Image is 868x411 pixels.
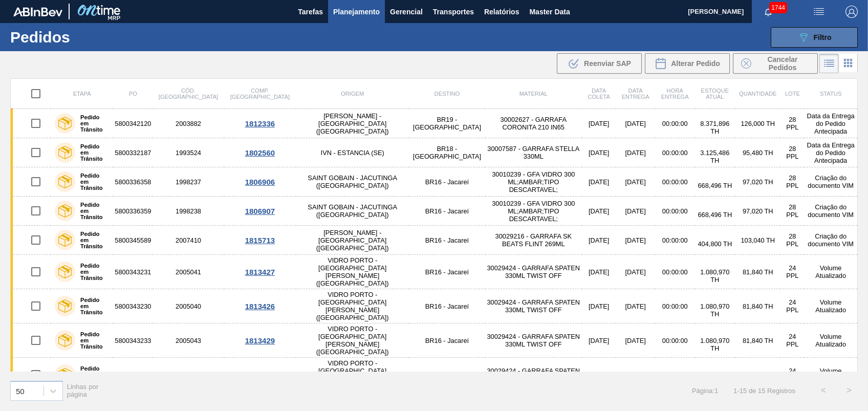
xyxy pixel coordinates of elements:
td: 24 PPL [780,255,804,289]
td: 28 PPL [780,226,804,255]
a: Pedido em Trânsito58003432332005043VIDRO PORTO - [GEOGRAPHIC_DATA][PERSON_NAME] ([GEOGRAPHIC_DATA... [11,323,858,358]
div: 50 [16,386,25,395]
div: 1813426 [226,302,295,311]
span: 1.080,970 TH [700,371,729,386]
span: Origem [341,91,364,97]
label: Pedido em Trânsito [75,365,109,384]
span: Lote [785,91,800,97]
label: Pedido em Trânsito [75,172,109,191]
div: 1802560 [226,148,295,157]
td: [DATE] [582,323,616,358]
img: Logout [845,6,858,18]
a: Pedido em Trânsito58003421202003882[PERSON_NAME] - [GEOGRAPHIC_DATA] ([GEOGRAPHIC_DATA])BR19 - [G... [11,109,858,138]
td: 30007587 - GARRAFA STELLA 330ML [485,138,582,167]
td: [DATE] [616,289,655,323]
button: Alterar Pedido [645,53,730,74]
td: BR16 - Jacareí [409,323,485,358]
td: Criação do documento VIM [804,226,857,255]
td: 2005042 [153,358,224,392]
td: 1998237 [153,167,224,197]
td: [DATE] [616,323,655,358]
td: 5800343230 [113,289,153,323]
td: BR16 - Jacareí [409,255,485,289]
td: BR16 - Jacareí [409,226,485,255]
td: Volume Atualizado [804,323,857,358]
td: BR16 - Jacareí [409,289,485,323]
span: Relatórios [484,6,519,18]
td: Volume Atualizado [804,255,857,289]
div: 1806906 [226,178,295,186]
td: [DATE] [582,167,616,197]
td: [DATE] [616,255,655,289]
td: [DATE] [616,109,655,138]
td: 30010239 - GFA VIDRO 300 ML;AMBAR;TIPO DESCARTAVEL; [485,167,582,197]
span: 3.125,486 TH [700,149,729,164]
td: 2003882 [153,109,224,138]
td: 30002627 - GARRAFA CORONITA 210 IN65 [485,109,582,138]
div: 1812336 [226,119,295,128]
label: Pedido em Trânsito [75,231,109,249]
span: 1 - 15 de 15 Registros [733,387,795,395]
td: [DATE] [582,226,616,255]
span: Etapa [73,91,91,97]
a: Pedido em Trânsito58003363591998238SAINT GOBAIN - JACUTINGA ([GEOGRAPHIC_DATA])BR16 - Jacareí3001... [11,197,858,226]
td: SAINT GOBAIN - JACUTINGA ([GEOGRAPHIC_DATA]) [296,197,409,226]
span: Transportes [433,6,474,18]
div: Cancelar Pedidos em Massa [733,53,818,74]
td: [DATE] [582,255,616,289]
img: TNhmsLtSVTkK8tSr43FrP2fwEKptu5GPRR3wAAAABJRU5ErkJggg== [13,7,62,16]
td: Volume Atualizado [804,289,857,323]
td: VIDRO PORTO - [GEOGRAPHIC_DATA][PERSON_NAME] ([GEOGRAPHIC_DATA]) [296,255,409,289]
span: Gerencial [390,6,423,18]
button: Notificações [752,5,785,19]
span: 1744 [769,2,787,13]
div: Reenviar SAP [557,53,642,74]
td: Volume Atualizado [804,358,857,392]
img: userActions [813,6,825,18]
td: 28 PPL [780,109,804,138]
td: 30029424 - GARRAFA SPATEN 330ML TWIST OFF [485,323,582,358]
button: Filtro [771,27,858,48]
a: Pedido em Trânsito58003455892007410[PERSON_NAME] - [GEOGRAPHIC_DATA] ([GEOGRAPHIC_DATA])BR16 - Ja... [11,226,858,255]
td: 00:00:00 [655,109,695,138]
span: PO [129,91,137,97]
span: Cód. [GEOGRAPHIC_DATA] [159,88,218,100]
a: Pedido em Trânsito58003432322005042VIDRO PORTO - [GEOGRAPHIC_DATA][PERSON_NAME] ([GEOGRAPHIC_DATA... [11,358,858,392]
h1: Pedidos [10,31,160,43]
td: 103,040 TH [735,226,780,255]
td: 30029216 - GARRAFA SK BEATS FLINT 269ML [485,226,582,255]
td: [DATE] [582,109,616,138]
td: 5800343233 [113,323,153,358]
span: Tarefas [298,6,323,18]
td: [DATE] [616,358,655,392]
td: [DATE] [582,138,616,167]
td: Data da Entrega do Pedido Antecipada [804,138,857,167]
td: 2005043 [153,323,224,358]
div: 1813427 [226,268,295,276]
span: 1.080,970 TH [700,337,729,352]
td: [DATE] [616,167,655,197]
td: 1998238 [153,197,224,226]
td: 5800345589 [113,226,153,255]
td: VIDRO PORTO - [GEOGRAPHIC_DATA][PERSON_NAME] ([GEOGRAPHIC_DATA]) [296,323,409,358]
span: Cancelar Pedidos [755,55,810,72]
td: 97,020 TH [735,167,780,197]
td: 2005040 [153,289,224,323]
td: VIDRO PORTO - [GEOGRAPHIC_DATA][PERSON_NAME] ([GEOGRAPHIC_DATA]) [296,289,409,323]
td: BR16 - Jacareí [409,167,485,197]
td: 00:00:00 [655,167,695,197]
td: Criação do documento VIM [804,167,857,197]
td: 126,000 TH [735,109,780,138]
td: BR18 - [GEOGRAPHIC_DATA] [409,138,485,167]
td: 28 PPL [780,197,804,226]
span: Reenviar SAP [584,59,631,68]
span: Comp. [GEOGRAPHIC_DATA] [230,88,290,100]
td: 00:00:00 [655,358,695,392]
td: [DATE] [582,289,616,323]
span: 404,800 TH [698,240,732,248]
td: 95,480 TH [735,138,780,167]
td: 1993524 [153,138,224,167]
td: Data da Entrega do Pedido Antecipada [804,109,857,138]
td: VIDRO PORTO - [GEOGRAPHIC_DATA][PERSON_NAME] ([GEOGRAPHIC_DATA]) [296,358,409,392]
